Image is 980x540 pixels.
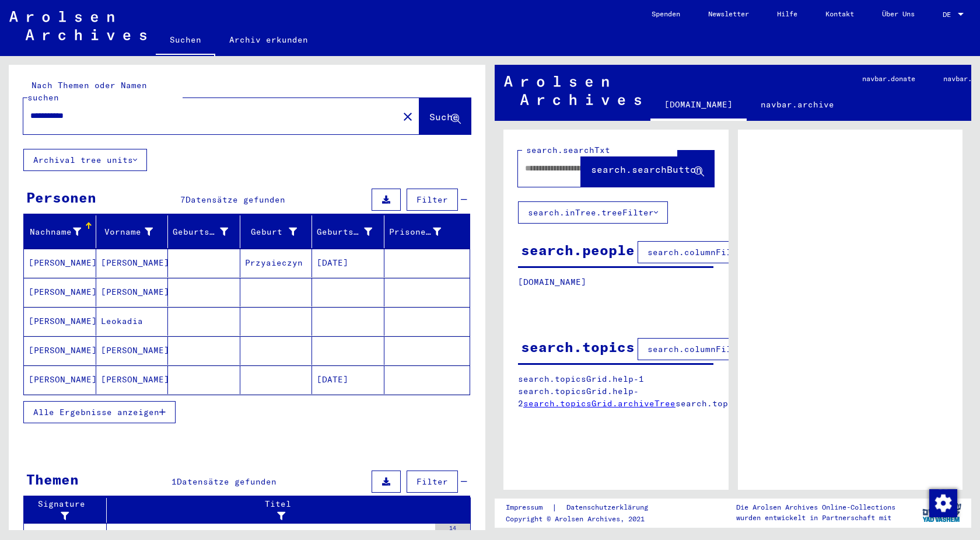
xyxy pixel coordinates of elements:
[245,226,297,238] div: Geburt‏
[407,471,458,493] button: Filter
[401,110,415,124] mat-icon: close
[736,513,895,523] p: wurden entwickelt in Partnerschaft mit
[173,226,228,238] div: Geburtsname
[24,278,96,306] mat-cell: [PERSON_NAME]
[943,11,956,19] span: DE
[96,307,169,336] mat-cell: Leokadia
[96,336,169,365] mat-cell: [PERSON_NAME]
[245,222,312,241] div: Geburt‏
[389,222,456,241] div: Prisoner #
[111,498,459,522] div: Titel
[389,226,442,238] div: Prisoner #
[96,365,169,394] mat-cell: [PERSON_NAME]
[312,249,384,277] mat-cell: [DATE]
[650,90,747,121] a: [DOMAIN_NAME]
[23,401,176,423] button: Alle Ergebnisse anzeigen
[848,65,929,93] a: navbar.donate
[24,215,96,248] mat-header-cell: Nachname
[506,501,662,514] div: |
[638,241,793,263] button: search.columnFilter.filter
[384,215,470,248] mat-header-cell: Prisoner #
[33,407,159,417] span: Alle Ergebnisse anzeigen
[312,215,384,248] mat-header-cell: Geburtsdatum
[518,373,714,410] p: search.topicsGrid.help-1 search.topicsGrid.help-2 search.topicsGrid.manually.
[29,226,81,238] div: Nachname
[96,215,169,248] mat-header-cell: Vorname
[557,501,662,514] a: Datenschutzerklärung
[416,476,448,487] span: Filter
[317,226,372,238] div: Geburtsdatum
[407,189,458,211] button: Filter
[435,524,470,535] div: 14
[168,215,240,248] mat-header-cell: Geburtsname
[29,498,97,522] div: Signature
[177,476,276,487] span: Datensätze gefunden
[9,11,146,40] img: Arolsen_neg.svg
[317,222,387,241] div: Geburtsdatum
[101,226,153,238] div: Vorname
[638,338,793,360] button: search.columnFilter.filter
[920,498,964,527] img: yv_logo.png
[591,163,702,175] span: search.searchButton
[180,194,185,205] span: 7
[506,501,552,514] a: Impressum
[581,151,714,187] button: search.searchButton
[526,145,610,155] mat-label: search.searchTxt
[416,194,448,205] span: Filter
[312,365,384,394] mat-cell: [DATE]
[185,194,285,205] span: Datensätze gefunden
[504,76,641,105] img: Arolsen_neg.svg
[240,215,313,248] mat-header-cell: Geburt‏
[23,149,147,171] button: Archival tree units
[647,247,783,257] span: search.columnFilter.filter
[523,398,675,409] a: search.topicsGrid.archiveTree
[24,365,96,394] mat-cell: [PERSON_NAME]
[156,26,215,56] a: Suchen
[929,489,957,517] div: Zustimmung ändern
[215,26,322,54] a: Archiv erkunden
[736,502,895,513] p: Die Arolsen Archives Online-Collections
[240,249,313,277] mat-cell: Przyaieczyn
[24,307,96,336] mat-cell: [PERSON_NAME]
[518,276,713,288] p: [DOMAIN_NAME]
[101,222,168,241] div: Vorname
[111,498,447,522] div: Titel
[96,249,169,277] mat-cell: [PERSON_NAME]
[506,514,662,524] p: Copyright © Arolsen Archives, 2021
[429,111,459,123] span: Suche
[747,90,848,119] a: navbar.archive
[24,336,96,365] mat-cell: [PERSON_NAME]
[419,98,471,134] button: Suche
[518,201,668,224] button: search.inTree.treeFilter
[29,222,96,241] div: Nachname
[171,476,177,487] span: 1
[26,469,79,490] div: Themen
[26,187,96,208] div: Personen
[929,489,957,517] img: Zustimmung ändern
[396,104,419,128] button: Clear
[27,80,147,103] mat-label: Nach Themen oder Namen suchen
[647,344,783,354] span: search.columnFilter.filter
[521,239,635,260] div: search.people
[96,278,169,306] mat-cell: [PERSON_NAME]
[24,249,96,277] mat-cell: [PERSON_NAME]
[521,336,635,357] div: search.topics
[173,222,243,241] div: Geburtsname
[29,498,109,522] div: Signature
